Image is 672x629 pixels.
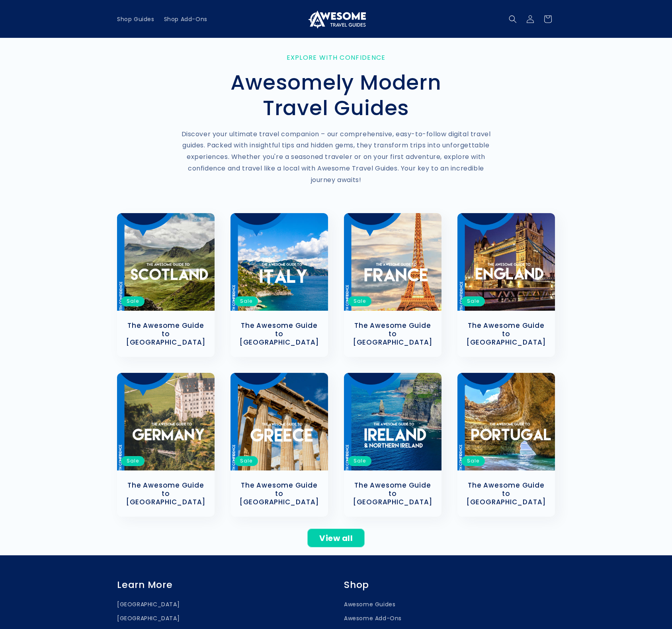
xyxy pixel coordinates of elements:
a: The Awesome Guide to [GEOGRAPHIC_DATA] [125,321,207,346]
span: Shop Add-Ons [164,16,207,23]
h2: Shop [344,579,555,591]
img: Awesome Travel Guides [306,10,366,29]
a: Shop Add-Ons [159,11,212,27]
a: The Awesome Guide to [GEOGRAPHIC_DATA] [465,321,547,346]
a: [GEOGRAPHIC_DATA] [117,600,180,611]
p: Explore with Confidence [181,54,491,61]
ul: Slider [117,213,555,517]
h2: Awesomely Modern Travel Guides [181,70,491,121]
p: Discover your ultimate travel companion – our comprehensive, easy-to-follow digital travel guides... [181,129,491,186]
a: The Awesome Guide to [GEOGRAPHIC_DATA] [238,481,320,506]
a: The Awesome Guide to [GEOGRAPHIC_DATA] [352,481,434,506]
summary: Search [504,10,522,28]
span: Shop Guides [117,16,154,23]
a: The Awesome Guide to [GEOGRAPHIC_DATA] [352,321,434,346]
a: Awesome Guides [344,600,395,611]
a: Shop Guides [112,11,159,27]
a: [GEOGRAPHIC_DATA] [117,611,180,625]
a: View all products in the Awesome Guides collection [307,529,365,547]
a: Awesome Travel Guides [303,6,369,31]
a: Awesome Add-Ons [344,611,402,625]
a: The Awesome Guide to [GEOGRAPHIC_DATA] [465,481,547,506]
a: The Awesome Guide to [GEOGRAPHIC_DATA] [125,481,207,506]
h2: Learn More [117,579,328,591]
a: The Awesome Guide to [GEOGRAPHIC_DATA] [238,321,320,346]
